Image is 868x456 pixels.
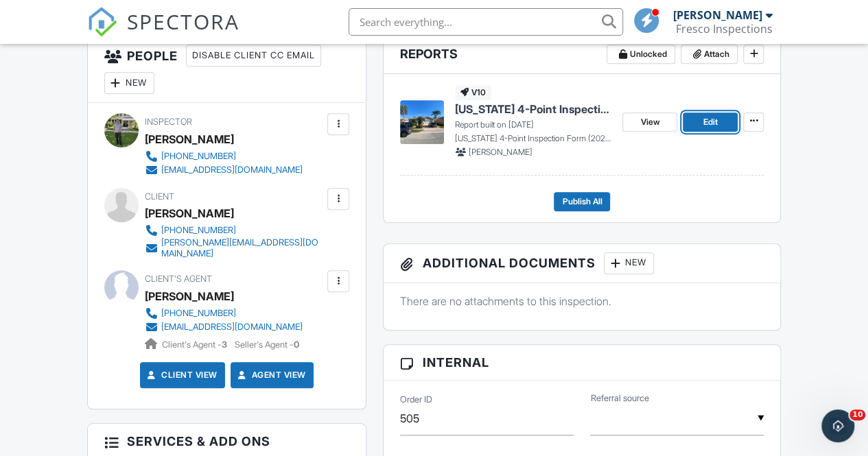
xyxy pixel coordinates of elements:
label: Referral source [590,392,648,405]
strong: 3 [222,339,227,350]
h3: Additional Documents [384,244,780,283]
span: Seller's Agent - [235,339,299,350]
a: Client View [145,368,218,382]
div: [PHONE_NUMBER] [161,225,236,236]
div: New [604,252,654,274]
input: Search everything... [349,8,623,36]
a: [EMAIL_ADDRESS][DOMAIN_NAME] [145,320,303,334]
span: 10 [849,409,865,420]
span: Inspector [145,117,192,127]
h3: Internal [384,345,780,381]
a: [PHONE_NUMBER] [145,307,303,320]
span: Client [145,191,174,202]
a: [PERSON_NAME] [145,286,234,307]
div: [PERSON_NAME] [145,129,234,149]
a: [PERSON_NAME][EMAIL_ADDRESS][DOMAIN_NAME] [145,237,325,259]
iframe: Intercom live chat [821,409,854,442]
strong: 0 [294,339,299,350]
div: [EMAIL_ADDRESS][DOMAIN_NAME] [161,165,303,176]
span: SPECTORA [127,7,239,36]
h3: People [88,36,366,103]
p: There are no attachments to this inspection. [400,293,764,309]
div: New [104,72,154,94]
a: [PHONE_NUMBER] [145,149,303,163]
div: [EMAIL_ADDRESS][DOMAIN_NAME] [161,322,303,333]
span: Client's Agent [145,274,212,284]
div: [PHONE_NUMBER] [161,308,236,319]
div: [PERSON_NAME][EMAIL_ADDRESS][DOMAIN_NAME] [161,237,325,259]
a: SPECTORA [87,19,239,47]
a: [EMAIL_ADDRESS][DOMAIN_NAME] [145,163,303,177]
label: Order ID [400,394,432,406]
div: [PERSON_NAME] [145,203,234,224]
a: [PHONE_NUMBER] [145,224,325,237]
div: Fresco Inspections [676,22,773,36]
div: [PHONE_NUMBER] [161,151,236,162]
div: [PERSON_NAME] [673,8,762,22]
span: Client's Agent - [162,339,229,350]
img: The Best Home Inspection Software - Spectora [87,7,117,37]
a: Agent View [235,368,306,382]
div: Disable Client CC Email [186,45,321,67]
